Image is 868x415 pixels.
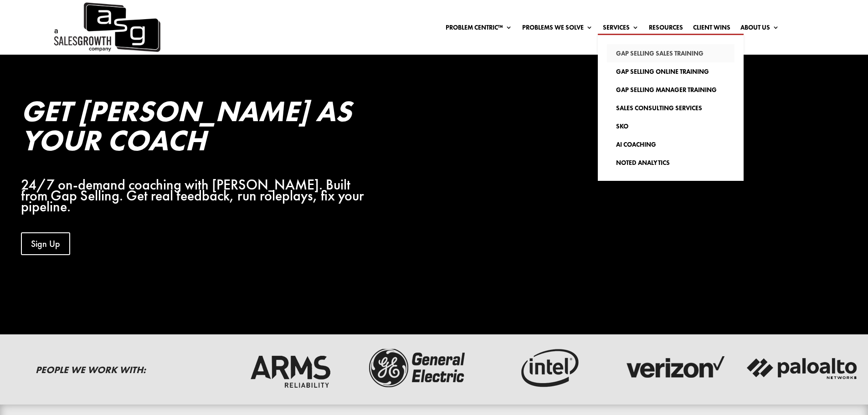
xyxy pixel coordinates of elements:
a: Noted Analytics [607,154,734,172]
a: SKO [607,117,734,135]
iframe: AI Keenan [411,97,760,293]
img: verizon-logo-dark [617,345,731,391]
a: About Us [740,24,779,34]
img: intel-logo-dark [489,345,603,391]
a: Problem Centric™ [446,24,512,34]
img: arms-reliability-logo-dark [233,345,347,391]
a: Gap Selling Sales Training [607,44,734,62]
a: Gap Selling Manager Training [607,81,734,99]
a: Sign Up [21,232,70,255]
a: Client Wins [693,24,730,34]
a: Resources [649,24,683,34]
h2: Get [PERSON_NAME] As Your Coach [21,97,370,159]
a: Problems We Solve [522,24,593,34]
a: Services [603,24,639,34]
img: ge-logo-dark [361,345,475,391]
img: palato-networks-logo-dark [745,345,859,391]
div: 24/7 on-demand coaching with [PERSON_NAME]. Built from Gap Selling. Get real feedback, run rolepl... [21,179,370,212]
a: Sales Consulting Services [607,99,734,117]
a: Gap Selling Online Training [607,62,734,81]
a: AI Coaching [607,135,734,154]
